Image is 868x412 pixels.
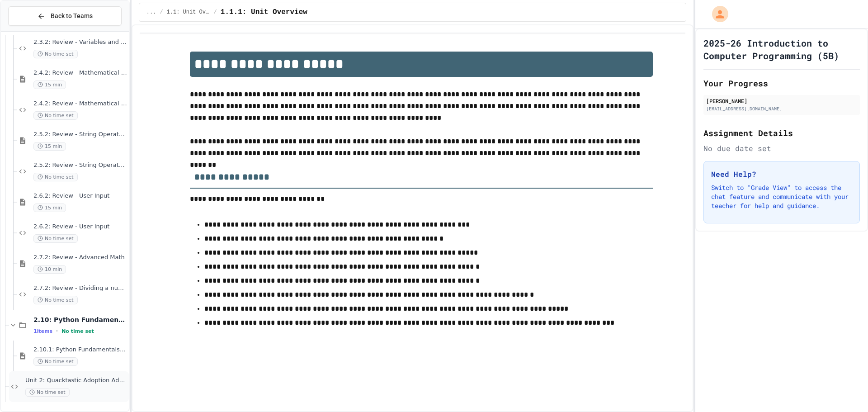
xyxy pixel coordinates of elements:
[56,327,58,335] span: •
[711,183,852,210] p: Switch to "Grade View" to access the chat feature and communicate with your teacher for help and ...
[160,9,163,16] span: /
[33,161,127,169] span: 2.5.2: Review - String Operators
[703,127,860,139] h2: Assignment Details
[703,37,860,62] h1: 2025-26 Introduction to Computer Programming (5B)
[221,7,307,18] span: 1.1.1: Unit Overview
[33,142,66,151] span: 15 min
[33,346,127,354] span: 2.10.1: Python Fundamentals Exam
[61,328,94,334] span: No time set
[703,4,731,24] div: My Account
[33,316,127,324] span: 2.10: Python Fundamentals Exam
[33,328,52,334] span: 1 items
[167,9,210,16] span: 1.1: Unit Overview
[706,105,857,112] div: [EMAIL_ADDRESS][DOMAIN_NAME]
[33,357,78,366] span: No time set
[33,111,78,120] span: No time set
[25,377,127,384] span: Unit 2: Quacktastic Adoption Adventure
[33,223,127,231] span: 2.6.2: Review - User Input
[33,192,127,200] span: 2.6.2: Review - User Input
[8,6,122,26] button: Back to Teams
[33,265,66,274] span: 10 min
[711,169,852,180] h3: Need Help?
[214,9,217,16] span: /
[33,254,127,261] span: 2.7.2: Review - Advanced Math
[33,296,78,304] span: No time set
[25,388,70,397] span: No time set
[51,11,93,21] span: Back to Teams
[33,50,78,58] span: No time set
[33,100,127,108] span: 2.4.2: Review - Mathematical Operators
[33,204,66,212] span: 15 min
[33,284,127,292] span: 2.7.2: Review - Dividing a number
[33,81,66,89] span: 15 min
[33,69,127,77] span: 2.4.2: Review - Mathematical Operators
[703,77,860,90] h2: Your Progress
[33,234,78,243] span: No time set
[33,131,127,138] span: 2.5.2: Review - String Operators
[146,9,156,16] span: ...
[706,97,857,105] div: [PERSON_NAME]
[33,173,78,181] span: No time set
[33,38,127,46] span: 2.3.2: Review - Variables and Data Types
[703,143,860,154] div: No due date set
